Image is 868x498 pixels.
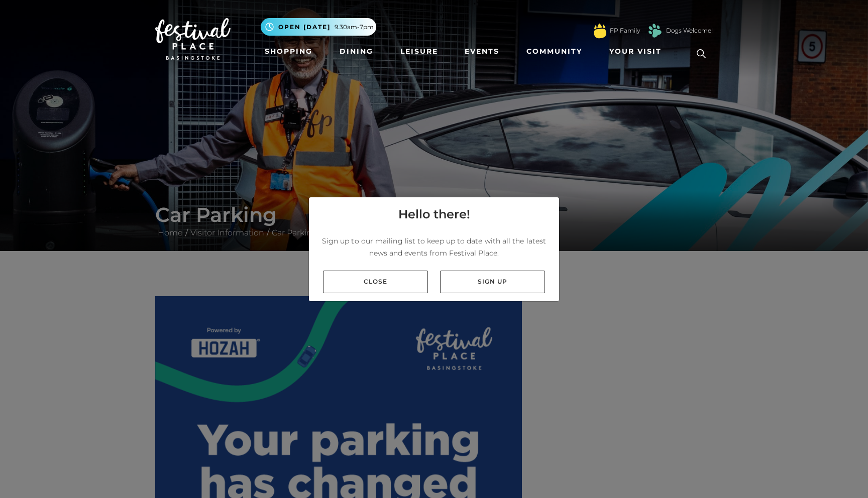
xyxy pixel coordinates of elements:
span: 9.30am-7pm [335,23,374,32]
button: Open [DATE] 9.30am-7pm [261,18,376,36]
a: Leisure [396,42,442,61]
span: Open [DATE] [278,23,331,32]
p: Sign up to our mailing list to keep up to date with all the latest news and events from Festival ... [317,235,551,259]
a: Community [522,42,586,61]
a: Shopping [261,42,316,61]
a: FP Family [610,26,640,35]
img: Festival Place Logo [155,18,231,60]
a: Events [461,42,503,61]
a: Sign up [440,271,545,293]
a: Dining [336,42,377,61]
a: Dogs Welcome! [666,26,713,35]
a: Your Visit [605,42,671,61]
span: Your Visit [609,46,662,57]
h4: Hello there! [398,205,470,223]
a: Close [323,271,428,293]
